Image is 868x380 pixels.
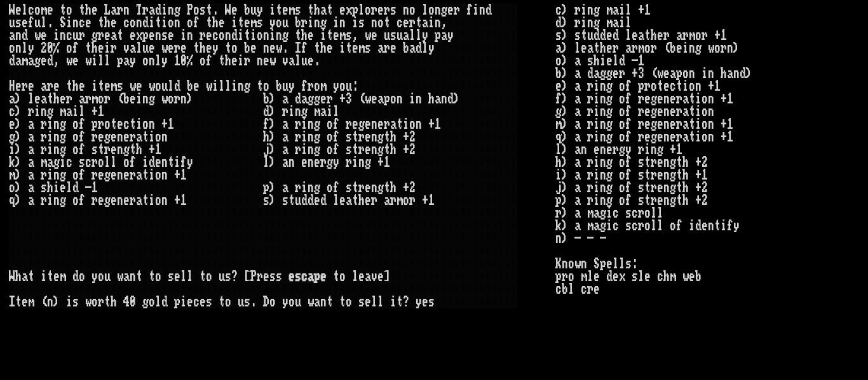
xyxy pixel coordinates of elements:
div: e [22,16,28,29]
div: y [257,4,263,16]
div: t [60,4,66,16]
div: n [15,29,22,42]
div: e [282,4,288,16]
div: e [130,29,136,42]
div: n [187,29,193,42]
div: i [269,4,276,16]
div: l [22,4,28,16]
div: g [34,55,41,67]
div: a [9,29,15,42]
div: i [92,80,98,93]
div: o [9,42,15,55]
div: e [41,29,47,42]
div: i [352,16,358,29]
div: h [200,42,206,55]
div: r [384,42,390,55]
div: w [149,80,155,93]
div: a [288,55,295,67]
div: l [219,80,225,93]
div: o [187,16,193,29]
div: e [15,4,22,16]
div: g [441,4,447,16]
div: w [34,29,41,42]
div: d [416,42,422,55]
div: p [142,29,149,42]
div: r [142,4,149,16]
div: s [346,29,352,42]
div: s [161,29,168,42]
div: r [384,4,390,16]
div: e [180,42,187,55]
div: o [377,16,384,29]
div: r [301,16,308,29]
div: o [257,29,263,42]
div: t [327,4,333,16]
div: b [244,4,250,16]
div: n [136,16,142,29]
div: e [327,42,333,55]
div: c [28,4,34,16]
div: g [92,29,98,42]
div: S [60,16,66,29]
div: i [231,16,238,29]
div: y [428,42,435,55]
div: w [206,80,212,93]
div: e [390,42,397,55]
div: y [161,55,168,67]
div: r [174,42,180,55]
div: e [79,80,85,93]
div: i [333,16,339,29]
div: 2 [41,42,47,55]
div: n [257,55,263,67]
div: m [250,16,257,29]
div: e [193,80,200,93]
div: o [66,4,72,16]
div: . [314,55,320,67]
div: t [193,42,200,55]
div: m [358,42,365,55]
div: m [111,80,117,93]
div: P [187,4,193,16]
div: . [282,42,288,55]
div: e [111,16,117,29]
div: e [308,55,314,67]
div: a [441,29,447,42]
div: H [9,80,15,93]
div: u [142,42,149,55]
div: e [149,42,155,55]
div: f [466,4,473,16]
div: a [149,4,155,16]
div: d [47,55,53,67]
div: a [28,55,34,67]
div: s [390,4,397,16]
div: e [104,29,111,42]
div: a [130,42,136,55]
div: s [117,80,123,93]
div: s [15,16,22,29]
div: o [276,16,282,29]
div: e [168,42,174,55]
div: i [250,29,257,42]
div: h [104,16,111,29]
div: W [9,4,15,16]
div: b [403,42,409,55]
div: n [15,42,22,55]
div: t [244,29,250,42]
div: s [390,29,397,42]
div: f [301,42,308,55]
div: l [41,16,47,29]
div: s [358,16,365,29]
div: % [53,42,60,55]
div: , [53,55,60,67]
div: g [174,4,180,16]
div: i [238,55,244,67]
div: t [155,16,161,29]
div: o [155,80,161,93]
div: a [320,4,327,16]
div: o [168,16,174,29]
div: l [98,55,104,67]
div: l [104,55,111,67]
div: d [174,80,180,93]
div: , [441,16,447,29]
div: a [111,29,117,42]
